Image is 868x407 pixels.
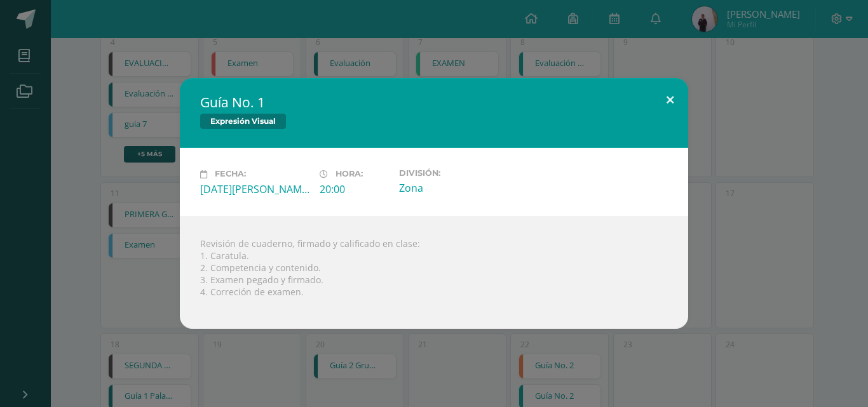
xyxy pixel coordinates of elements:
[200,182,309,196] div: [DATE][PERSON_NAME]
[399,181,508,195] div: Zona
[180,217,688,329] div: Revisión de cuaderno, firmado y calificado en clase: 1. Caratula. 2. Competencia y contenido. 3. ...
[215,170,246,179] span: Fecha:
[399,168,508,178] label: División:
[320,182,389,196] div: 20:00
[652,78,688,121] button: Close (Esc)
[200,93,668,111] h2: Guía No. 1
[336,170,363,179] span: Hora:
[200,114,286,129] span: Expresión Visual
